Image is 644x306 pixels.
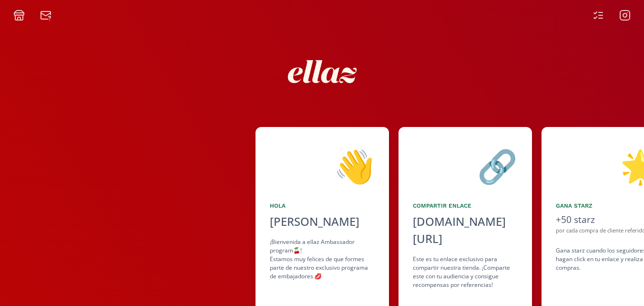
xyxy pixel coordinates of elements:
[270,141,375,190] div: 👋
[413,213,518,247] div: [DOMAIN_NAME][URL]
[413,141,518,190] div: 🔗
[270,238,375,281] div: ¡Bienvenida a ellaz Ambassador program🍒! Estamos muy felices de que formes parte de nuestro exclu...
[270,213,375,230] div: [PERSON_NAME]
[413,255,518,289] div: Este es tu enlace exclusivo para compartir nuestra tienda. ¡Comparte este con tu audiencia y cons...
[270,201,375,210] div: Hola
[413,201,518,210] div: Compartir Enlace
[279,29,365,115] img: nKmKAABZpYV7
